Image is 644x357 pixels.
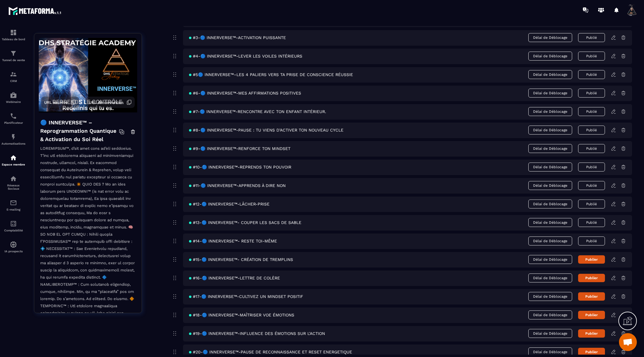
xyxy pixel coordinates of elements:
[189,202,270,206] span: #12-🔵 INNERVERSE™-LÂCHER-PRISE
[10,199,17,206] img: email
[528,144,572,153] span: Délai de Déblocage
[10,241,17,248] img: automations
[10,50,17,57] img: formation
[1,45,25,66] a: formationformationTunnel de vente
[1,142,25,145] p: Automatisations
[1,38,25,41] p: Tableau de bord
[1,58,25,62] p: Tunnel de vente
[578,89,605,98] button: Publié
[8,5,62,16] img: logo
[1,250,25,253] p: IA prospects
[578,237,605,245] button: Publié
[189,91,301,95] span: #6-🔵 INNERVERSE™-MES AFFIRMATIONS POSITIVES
[578,52,605,61] button: Publié
[1,195,25,216] a: emailemailE-mailing
[528,126,572,135] span: Délai de Déblocage
[528,347,572,356] span: Délai de Déblocage
[10,133,17,140] img: automations
[41,97,79,108] button: URL secrète
[189,183,286,188] span: #11-🔵 INNERVERSE™-APPRENDS À DIRE NON
[44,100,68,105] span: URL secrète
[528,33,572,42] span: Délai de Déblocage
[578,144,605,153] button: Publié
[10,92,17,99] img: automations
[578,200,605,208] button: Publié
[578,126,605,135] button: Publié
[528,163,572,171] span: Délai de Déblocage
[10,71,17,78] img: formation
[189,257,293,262] span: #15-🔵 INNERVERSE™- CRÉATION DE TREMPLINS
[189,239,277,243] span: #14-🔵 INNERVERSE™- RESTE TOI-MÊME
[189,331,325,336] span: #19-🔵 INNERVERSE™-INFLUENCE DES ÉMOTIONS SUR L'ACTION
[189,54,302,58] span: #4-🔵 INNERVERSE™-LEVER LES VOILES INTÉRIEURS
[189,294,303,299] span: #17-🔵 INNERVERSE™-CULTIVEZ UN MINDSET POSITIF
[1,24,25,45] a: formationformationTableau de bord
[528,237,572,245] span: Délai de Déblocage
[528,292,572,301] span: Délai de Déblocage
[578,181,605,190] button: Publié
[528,70,572,79] span: Délai de Déblocage
[189,350,352,354] span: #20-🔵 INNERVERSE™-PAUSE DE RECONNAISSANCE ET RESET ENERGETIQUE
[528,200,572,208] span: Délai de Déblocage
[86,97,135,108] button: URL de connexion
[1,129,25,150] a: automationsautomationsAutomatisations
[40,118,119,143] h4: 🔵 INNERVERSE™ – Reprogrammation Quantique & Activation du Soi Réel
[10,175,17,182] img: social-network
[528,89,572,98] span: Délai de Déblocage
[189,220,301,225] span: #13-🔵 INNERVERSE™- COUPER LES SACS DE SABLE
[578,274,605,282] button: Publier
[578,329,605,338] button: Publier
[1,100,25,103] p: Webinaire
[578,348,605,356] button: Publier
[10,154,17,161] img: automations
[10,220,17,227] img: accountant
[528,107,572,116] span: Délai de Déblocage
[578,255,605,264] button: Publier
[578,107,605,116] button: Publié
[528,181,572,190] span: Délai de Déblocage
[1,79,25,83] p: CRM
[1,216,25,237] a: accountantaccountantComptabilité
[10,112,17,120] img: scheduler
[1,171,25,195] a: social-networksocial-networkRéseaux Sociaux
[528,329,572,338] span: Délai de Déblocage
[189,146,290,151] span: #9-🔵 INNERVERSE™-RENFORCE TON MINDSET
[1,108,25,129] a: schedulerschedulerPlanificateur
[39,38,137,112] img: background
[1,184,25,190] p: Réseaux Sociaux
[578,163,605,171] button: Publié
[89,100,123,105] span: URL de connexion
[1,66,25,87] a: formationformationCRM
[189,72,353,77] span: #5🔵 INNERVERSE™–LES 4 PALIERS VERS TA PRISE DE CONSCIENCE RÉUSSIE
[1,150,25,171] a: automationsautomationsEspace membre
[189,109,326,114] span: #7-🔵 INNERVERSE™-RENCONTRE AVEC TON ENFANT INTÉRIEUR.
[1,163,25,166] p: Espace membre
[189,276,280,280] span: #16-🔵 INNERVERSE™-LETTRE DE COLÈRE
[1,208,25,211] p: E-mailing
[189,313,294,317] span: #18-🔵 INNERVERSE™-MAÎTRISER VOE ÉMOTIONS
[528,218,572,227] span: Délai de Déblocage
[10,29,17,36] img: formation
[1,87,25,108] a: automationsautomationsWebinaire
[528,310,572,319] span: Délai de Déblocage
[528,273,572,282] span: Délai de Déblocage
[578,33,605,42] button: Publié
[1,229,25,232] p: Comptabilité
[1,121,25,124] p: Planificateur
[578,311,605,319] button: Publier
[189,165,291,169] span: #10-🔵 INNERVERSE™-REPRENDS TON POUVOIR
[189,128,343,132] span: #8-🔵 INNERVERSE™-PAUSE : TU VIENS D’ACTIVER TON NOUVEAU CYCLE
[578,292,605,301] button: Publier
[528,52,572,61] span: Délai de Déblocage
[189,35,286,40] span: #3-🔵 INNERVERSE™-ACTIVATION PUISSANTE
[578,70,605,79] button: Publié
[578,218,605,227] button: Publié
[528,255,572,264] span: Délai de Déblocage
[619,333,637,351] a: Ouvrir le chat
